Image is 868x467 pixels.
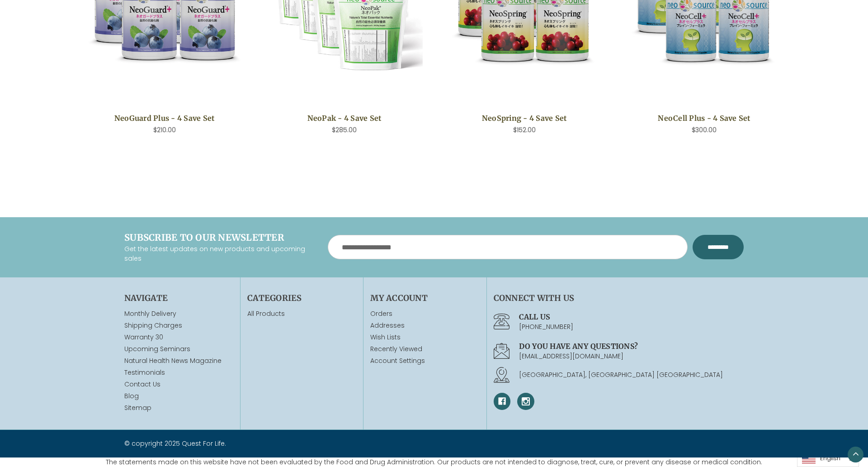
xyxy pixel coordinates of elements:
p: Get the latest updates on new products and upcoming sales [124,244,314,263]
h4: My Account [370,292,479,304]
p: © copyright 2025 Quest For Life. [124,439,427,448]
a: Natural Health News Magazine [124,356,222,365]
a: Upcoming Seminars [124,344,190,353]
a: Blog [124,391,139,400]
h4: Categories [247,292,356,304]
a: NeoGuard Plus - 4 Save Set [91,113,238,124]
a: Recently Viewed [370,344,479,354]
a: Wish Lists [370,333,479,342]
a: [EMAIL_ADDRESS][DOMAIN_NAME] [519,352,623,361]
a: NeoSpring - 4 Save Set [451,113,598,124]
span: $285.00 [332,125,357,134]
h4: Do you have any questions? [519,341,744,352]
span: $300.00 [692,125,717,134]
h4: Connect With Us [494,292,744,304]
a: Warranty 30 [124,333,163,342]
p: The statements made on this website have not been evaluated by the Food and Drug Administration. ... [106,457,762,467]
a: Account Settings [370,356,479,366]
a: [PHONE_NUMBER] [519,322,573,331]
a: Sitemap [124,403,151,412]
a: Monthly Delivery [124,309,176,318]
h4: Call us [519,311,744,322]
p: [GEOGRAPHIC_DATA], [GEOGRAPHIC_DATA] [GEOGRAPHIC_DATA] [519,370,744,380]
h4: Navigate [124,292,233,304]
h4: Subscribe to our newsletter [124,231,314,244]
a: Shipping Charges [124,321,182,330]
a: All Products [247,309,285,318]
a: NeoPak - 4 Save Set [271,113,418,124]
a: Contact Us [124,380,160,389]
span: $152.00 [513,125,536,134]
a: Addresses [370,321,479,330]
span: $210.00 [153,125,176,134]
a: NeoCell Plus - 4 Save Set [631,113,778,124]
a: Orders [370,309,479,319]
a: Testimonials [124,368,165,377]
